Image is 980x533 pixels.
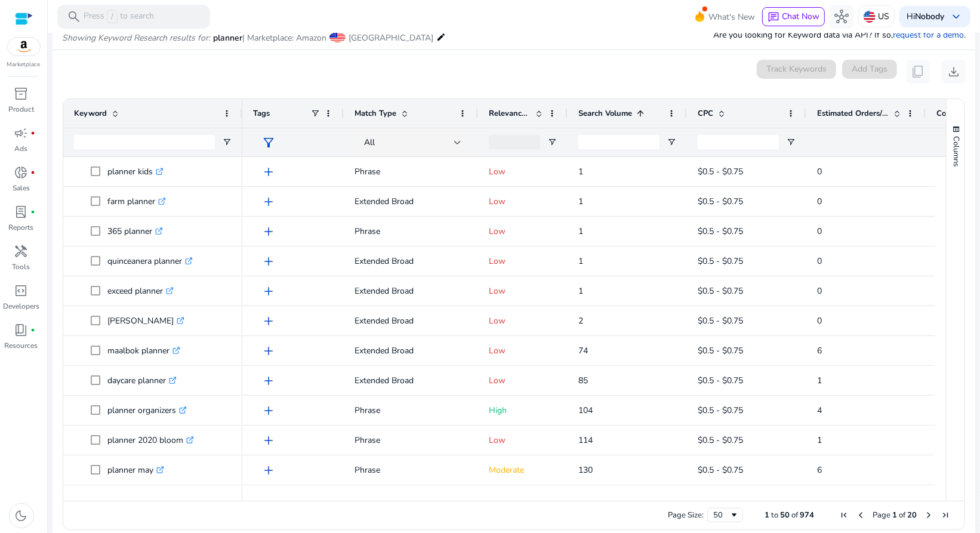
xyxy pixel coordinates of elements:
[578,108,632,119] span: Search Volume
[698,375,743,386] span: $0.5 - $0.75
[74,135,215,149] input: Keyword Filter Input
[578,226,583,237] span: 1
[817,285,822,297] span: 0
[13,183,30,193] p: Sales
[355,428,467,452] p: Phrase
[780,510,790,520] span: 50
[698,108,713,119] span: CPC
[107,398,187,423] p: planner organizers
[782,11,819,22] span: Chat Now
[107,159,164,184] p: planner kids
[907,13,944,21] p: Hi
[941,510,950,520] div: Last Page
[355,309,467,333] p: Extended Broad
[15,143,28,154] p: Ads
[8,38,40,56] img: amazon.svg
[698,464,743,476] span: $0.5 - $0.75
[578,464,593,476] span: 130
[489,368,557,393] p: Low
[578,135,660,149] input: Search Volume Filter Input
[817,108,889,119] span: Estimated Orders/Month
[355,108,396,119] span: Match Type
[786,137,796,147] button: Open Filter Menu
[107,458,164,482] p: planner may
[7,60,41,69] p: Marketplace
[771,510,778,520] span: to
[951,136,961,167] span: Columns
[698,345,743,356] span: $0.5 - $0.75
[768,11,779,23] span: chat
[668,510,704,520] div: Page Size:
[31,131,36,135] span: fiber_manual_record
[578,255,583,267] span: 1
[489,219,557,244] p: Low
[817,196,822,207] span: 0
[949,10,963,24] span: keyboard_arrow_down
[9,222,34,233] p: Reports
[261,433,276,448] span: add
[873,510,890,520] span: Page
[698,255,743,267] span: $0.5 - $0.75
[261,224,276,239] span: add
[707,508,743,522] div: Page Size
[67,10,81,24] span: search
[713,510,729,520] div: 50
[261,165,276,179] span: add
[915,11,944,22] b: Nobody
[856,510,865,520] div: Previous Page
[489,488,557,512] p: Moderate
[8,104,34,115] p: Product
[892,510,897,520] span: 1
[698,135,779,149] input: CPC Filter Input
[817,464,822,476] span: 6
[698,166,743,177] span: $0.5 - $0.75
[261,284,276,298] span: add
[107,219,163,244] p: 365 planner
[5,340,38,351] p: Resources
[261,403,276,418] span: add
[578,196,583,207] span: 1
[261,195,276,209] span: add
[253,108,270,119] span: Tags
[31,209,36,214] span: fiber_manual_record
[578,315,583,326] span: 2
[578,375,588,386] span: 85
[107,428,194,452] p: planner 2020 bloom
[107,368,177,393] p: daycare planner
[355,368,467,393] p: Extended Broad
[107,10,118,23] span: /
[489,159,557,184] p: Low
[107,309,184,333] p: [PERSON_NAME]
[31,170,36,175] span: fiber_manual_record
[578,435,593,446] span: 114
[261,463,276,477] span: add
[834,10,849,24] span: hub
[355,338,467,363] p: Extended Broad
[213,32,242,44] span: planner
[698,435,743,446] span: $0.5 - $0.75
[3,301,39,312] p: Developers
[261,374,276,388] span: add
[817,166,822,177] span: 0
[349,32,433,44] span: [GEOGRAPHIC_DATA]
[14,87,29,101] span: inventory_2
[800,510,814,520] span: 974
[107,279,174,303] p: exceed planner
[817,315,822,326] span: 0
[765,510,769,520] span: 1
[355,159,467,184] p: Phrase
[942,60,966,84] button: download
[817,375,822,386] span: 1
[14,284,29,298] span: code_blocks
[947,64,961,79] span: download
[31,328,36,332] span: fiber_manual_record
[762,7,825,26] button: chatChat Now
[436,30,446,44] mat-icon: edit
[830,5,853,29] button: hub
[62,32,210,44] i: Showing Keyword Research results for:
[355,279,467,303] p: Extended Broad
[489,189,557,214] p: Low
[489,458,557,482] p: Moderate
[698,196,743,207] span: $0.5 - $0.75
[261,254,276,269] span: add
